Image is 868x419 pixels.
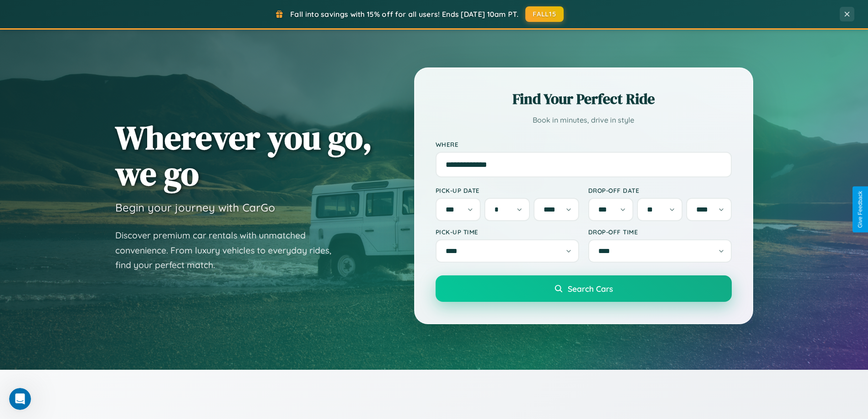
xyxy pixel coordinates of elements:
p: Discover premium car rentals with unmatched convenience. From luxury vehicles to everyday rides, ... [115,228,343,273]
label: Pick-up Time [436,228,579,236]
button: Search Cars [436,275,732,302]
iframe: Intercom live chat [9,388,31,410]
p: Book in minutes, drive in style [436,114,732,127]
label: Pick-up Date [436,186,579,194]
span: Search Cars [568,284,613,294]
label: Drop-off Time [588,228,732,236]
h3: Begin your journey with CarGo [115,201,275,214]
div: Give Feedback [857,191,863,228]
button: FALL15 [525,6,564,22]
h2: Find Your Perfect Ride [436,89,732,109]
label: Where [436,140,732,148]
label: Drop-off Date [588,186,732,194]
h1: Wherever you go, we go [115,119,372,191]
span: Fall into savings with 15% off for all users! Ends [DATE] 10am PT. [290,10,519,19]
